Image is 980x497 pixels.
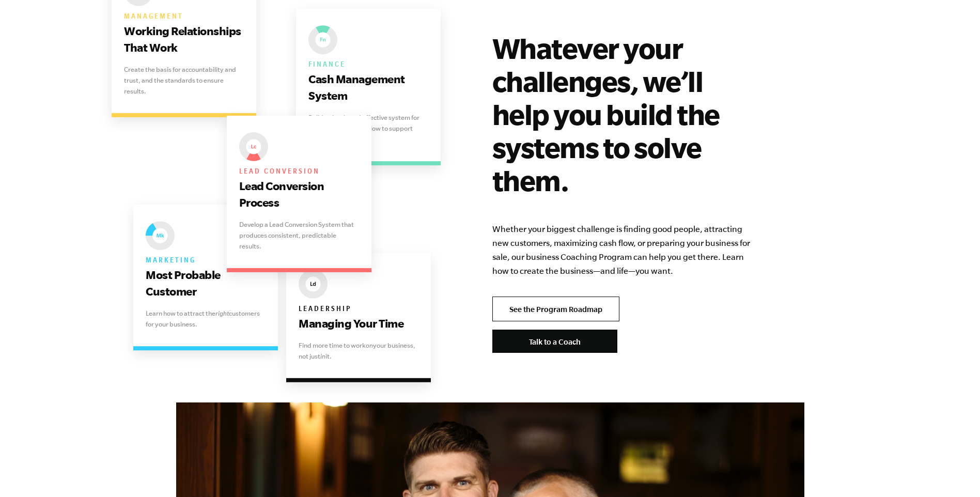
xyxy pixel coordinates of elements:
[529,337,581,346] span: Talk to a Coach
[308,25,337,54] img: EMyth The Seven Essential Systems: Finance
[146,221,175,250] img: EMyth The Seven Essential Systems: Marketing
[492,222,753,278] p: Whether your biggest challenge is finding good people, attracting new customers, maximizing cash ...
[492,330,617,353] a: Talk to a Coach
[299,340,418,362] p: Find more time to work your business, not just it.
[320,352,325,360] i: in
[492,297,619,321] a: See the Program Roadmap
[146,308,266,330] p: Learn how to attract the customers for your business.
[124,10,244,23] h6: Management
[928,447,980,497] iframe: Chat Widget
[492,32,753,197] h2: Whatever your challenges, we’ll help you build the systems to solve them.
[146,267,266,300] h3: Most Probable Customer
[124,64,244,97] p: Create the basis for accountability and trust, and the standards to ensure results.
[146,254,266,267] h6: Marketing
[124,23,244,56] h3: Working Relationships That Work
